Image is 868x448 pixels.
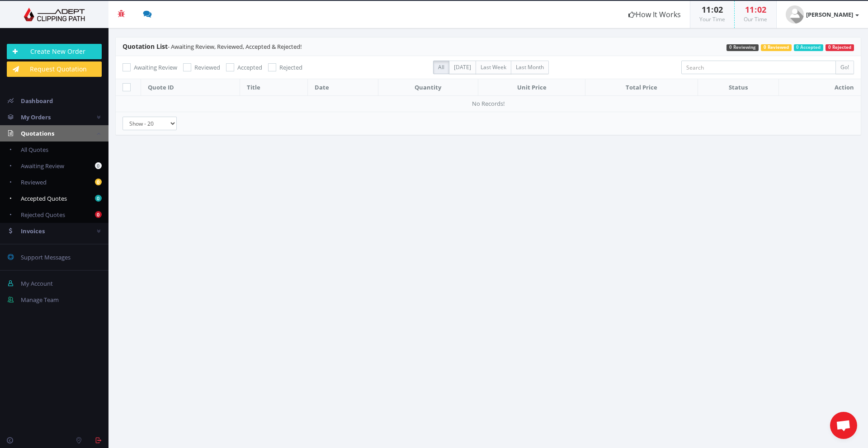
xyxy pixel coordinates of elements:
[619,1,690,28] a: How It Works
[830,412,857,439] div: Open chat
[7,44,102,59] a: Create New Order
[517,83,547,91] span: Unit Price
[415,83,441,91] span: Quantity
[806,10,853,19] strong: [PERSON_NAME]
[511,61,549,74] label: Last Month
[141,79,240,96] th: Quote ID
[626,83,657,91] span: Total Price
[21,178,47,186] span: Reviewed
[134,63,177,71] span: Awaiting Review
[116,96,861,112] td: No Records!
[21,113,51,121] span: My Orders
[21,146,48,154] span: All Quotes
[835,61,854,74] button: Go!
[761,44,792,51] span: 0 Reviewed
[702,4,711,15] span: 11
[711,4,714,15] span: :
[95,211,102,218] b: 0
[794,44,824,51] span: 0 Accepted
[95,162,102,169] b: 0
[745,4,754,15] span: 11
[757,4,766,15] span: 02
[21,97,53,105] span: Dashboard
[699,15,725,23] small: Your Time
[21,162,64,170] span: Awaiting Review
[714,4,723,15] span: 02
[240,79,308,96] th: Title
[777,1,868,28] a: [PERSON_NAME]
[308,79,378,96] th: Date
[123,42,168,51] span: Quotation List
[21,253,71,261] span: Support Messages
[449,61,476,74] label: [DATE]
[21,129,54,137] span: Quotations
[21,296,59,304] span: Manage Team
[744,15,767,23] small: Our Time
[95,179,102,185] b: 0
[237,63,262,71] span: Accepted
[726,44,759,51] span: 0 Reviewing
[21,194,67,203] span: Accepted Quotes
[95,195,102,202] b: 0
[698,79,779,96] th: Status
[681,61,836,74] input: Search
[123,42,302,51] span: - Awaiting Review, Reviewed, Accepted & Rejected!
[779,79,861,96] th: Action
[194,63,220,71] span: Reviewed
[433,61,449,74] label: All
[21,279,53,288] span: My Account
[754,4,757,15] span: :
[7,61,102,77] a: Request Quotation
[21,227,45,235] span: Invoices
[21,211,65,219] span: Rejected Quotes
[279,63,302,71] span: Rejected
[826,44,854,51] span: 0 Rejected
[786,5,804,24] img: user_default.jpg
[476,61,511,74] label: Last Week
[7,8,102,21] img: Adept Graphics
